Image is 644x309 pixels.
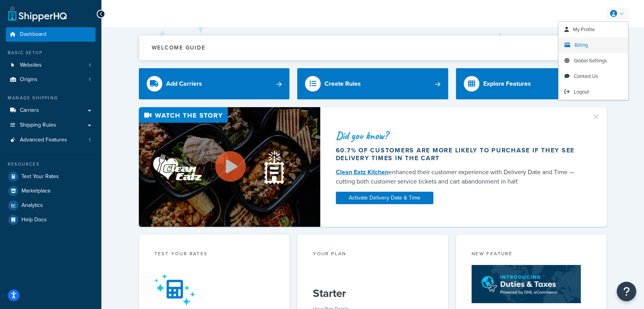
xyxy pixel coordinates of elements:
[20,107,39,114] span: Carriers
[6,133,96,147] a: Advanced Features1
[21,202,43,209] span: Analytics
[297,68,448,99] a: Create Rules
[6,72,96,87] li: Origins
[336,192,433,204] a: Activate Delivery Date & Time
[89,137,90,143] span: 1
[166,78,202,89] div: Add Carriers
[21,173,59,180] span: Test Your Rates
[6,58,96,72] li: Websites
[139,107,320,227] img: Video thumbnail
[6,58,96,72] a: Websites1
[152,45,206,51] h2: Welcome Guide
[20,62,42,69] span: Websites
[139,68,290,99] a: Add Carriers
[336,130,582,141] div: Did you know?
[559,22,628,37] a: My Profile
[325,78,361,89] div: Create Rules
[20,76,37,83] span: Origins
[89,76,90,83] span: 1
[21,217,47,223] span: Help Docs
[336,168,389,177] a: Clean Eatz Kitchen
[6,213,96,227] a: Help Docs
[456,68,607,99] a: Explore Features
[6,198,96,212] a: Analytics
[20,137,67,143] span: Advanced Features
[21,188,51,194] span: Marketplace
[6,103,96,118] a: Carriers
[559,84,628,100] a: Logout
[6,72,96,87] a: Origins1
[574,72,598,80] span: Contact Us
[336,168,582,186] div: enhanced their customer experience with Delivery Date and Time — cutting both customer service ti...
[313,250,433,259] div: Your Plan
[6,170,96,184] a: Test Your Rates
[6,161,96,168] div: Resources
[6,95,96,101] div: Manage Shipping
[6,27,96,42] a: Dashboard
[139,35,607,60] button: Welcome Guide
[6,118,96,132] a: Shipping Rules
[559,37,628,53] a: Billing
[483,78,531,89] div: Explore Features
[313,287,433,300] h5: Starter
[575,41,588,49] span: Billing
[336,147,582,162] div: 60.7% of customers are more likely to purchase if they see delivery times in the cart
[617,282,636,301] button: Open Resource Center
[6,184,96,198] a: Marketplace
[20,31,46,38] span: Dashboard
[559,53,628,69] a: Global Settings
[154,250,274,259] div: Test your rates
[559,69,628,84] a: Contact Us
[89,62,90,69] span: 1
[574,88,589,95] span: Logout
[472,250,591,259] div: New Feature
[6,49,96,56] div: Basic Setup
[574,57,607,64] span: Global Settings
[573,26,595,33] span: My Profile
[6,133,96,147] li: Advanced Features
[20,122,56,129] span: Shipping Rules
